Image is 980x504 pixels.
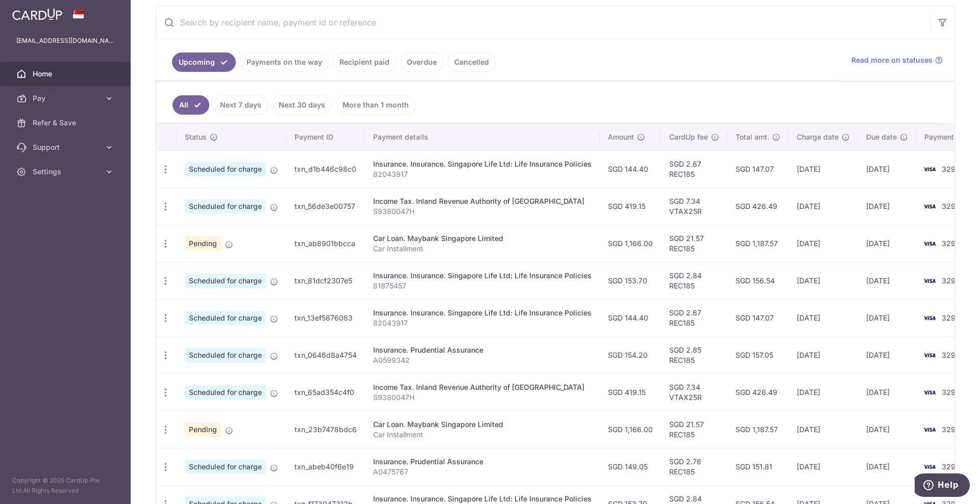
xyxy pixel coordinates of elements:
span: 3292 [942,351,960,359]
img: Bank Card [919,200,940,213]
td: SGD 1,187.57 [727,411,789,448]
td: SGD 147.07 [727,150,789,188]
td: SGD 426.49 [727,374,789,411]
span: Refer & Save [33,118,100,128]
td: txn_13ef5876083 [286,299,365,336]
td: [DATE] [789,262,858,299]
td: SGD 7.34 VTAX25R [661,374,727,411]
td: [DATE] [858,188,916,225]
td: [DATE] [789,411,858,448]
td: txn_23b7478bdc6 [286,411,365,448]
span: Home [33,69,100,79]
td: SGD 1,187.57 [727,225,789,262]
p: [EMAIL_ADDRESS][DOMAIN_NAME] [16,36,114,46]
th: Payment ID [286,124,365,150]
span: Due date [866,132,897,142]
span: Total amt. [736,132,769,142]
div: Insurance. Prudential Assurance [373,457,592,467]
td: txn_81dcf2307e5 [286,262,365,299]
div: Insurance. Insurance. Singapore Life Ltd: Life Insurance Policies [373,271,592,281]
td: SGD 2.67 REC185 [661,150,727,188]
span: CardUp fee [669,132,708,142]
td: SGD 151.81 [727,448,789,485]
td: SGD 149.05 [600,448,661,485]
p: S9380047H [373,206,592,217]
span: Scheduled for charge [185,311,266,325]
input: Search by recipient name, payment id or reference [156,6,930,39]
span: Scheduled for charge [185,385,266,400]
td: [DATE] [858,150,916,188]
span: 3292 [942,313,960,322]
td: [DATE] [858,299,916,336]
td: [DATE] [789,225,858,262]
p: Car Installment [373,244,592,254]
span: 3292 [942,202,960,210]
div: Insurance. Insurance. Singapore Life Ltd: Life Insurance Policies [373,308,592,318]
td: [DATE] [858,411,916,448]
img: Bank Card [919,423,940,436]
td: SGD 144.40 [600,150,661,188]
div: Car Loan. Maybank Singapore Limited [373,419,592,430]
td: SGD 147.07 [727,299,789,336]
div: Income Tax. Inland Revenue Authority of [GEOGRAPHIC_DATA] [373,196,592,206]
span: Scheduled for charge [185,348,266,362]
span: Settings [33,167,100,177]
td: SGD 156.54 [727,262,789,299]
span: 3292 [942,462,960,471]
span: Charge date [797,132,839,142]
td: SGD 21.57 REC185 [661,225,727,262]
td: [DATE] [789,150,858,188]
td: txn_65ad354c4f0 [286,374,365,411]
td: SGD 2.84 REC185 [661,262,727,299]
span: Read more on statuses [851,55,933,65]
img: Bank Card [919,275,940,287]
a: Payments on the way [240,52,329,72]
span: 3292 [942,239,960,248]
span: 3292 [942,388,960,396]
a: Overdue [400,52,444,72]
span: Scheduled for charge [185,460,266,474]
a: Read more on statuses [851,55,943,65]
td: txn_abeb40f6e19 [286,448,365,485]
img: Bank Card [919,312,940,324]
p: 82043917 [373,169,592,179]
td: SGD 1,166.00 [600,225,661,262]
td: SGD 419.15 [600,374,661,411]
img: CardUp [12,8,62,20]
div: Income Tax. Inland Revenue Authority of [GEOGRAPHIC_DATA] [373,382,592,392]
td: txn_56de3e00757 [286,188,365,225]
div: Insurance. Prudential Assurance [373,345,592,355]
a: More than 1 month [336,95,415,115]
td: SGD 153.70 [600,262,661,299]
td: SGD 7.34 VTAX25R [661,188,727,225]
p: S9380047H [373,392,592,403]
td: SGD 157.05 [727,336,789,374]
td: [DATE] [789,374,858,411]
iframe: Opens a widget where you can find more information [915,473,970,499]
img: Bank Card [919,237,940,250]
span: Support [33,142,100,152]
div: Insurance. Insurance. Singapore Life Ltd: Life Insurance Policies [373,494,592,504]
span: 3292 [942,165,960,173]
td: [DATE] [789,188,858,225]
td: [DATE] [858,225,916,262]
td: txn_ab8901bbcca [286,225,365,262]
td: SGD 154.20 [600,336,661,374]
td: [DATE] [789,448,858,485]
a: Cancelled [448,52,496,72]
td: [DATE] [789,299,858,336]
p: 82043917 [373,318,592,328]
div: Insurance. Insurance. Singapore Life Ltd: Life Insurance Policies [373,159,592,169]
td: SGD 2.76 REC185 [661,448,727,485]
a: Upcoming [172,52,236,72]
span: Status [185,132,207,142]
img: Bank Card [919,349,940,361]
span: Pending [185,236,221,251]
td: SGD 419.15 [600,188,661,225]
p: A0599342 [373,355,592,365]
span: Pay [33,93,100,103]
div: Car Loan. Maybank Singapore Limited [373,233,592,244]
a: Recipient paid [333,52,396,72]
td: txn_d1b446c98c0 [286,150,365,188]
